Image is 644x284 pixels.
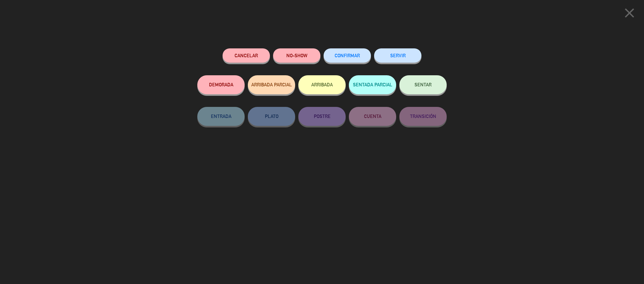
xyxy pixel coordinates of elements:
button: TRANSICIÓN [399,107,447,126]
button: NO-SHOW [273,48,320,63]
span: ARRIBADA PARCIAL [251,82,292,87]
span: CONFIRMAR [335,53,360,58]
button: close [620,5,639,23]
button: DEMORADA [197,75,245,94]
button: CUENTA [349,107,396,126]
button: POSTRE [298,107,346,126]
button: ENTRADA [197,107,245,126]
button: SENTAR [399,75,447,94]
button: SERVIR [374,48,421,63]
i: close [622,5,637,21]
button: ARRIBADA [298,75,346,94]
button: ARRIBADA PARCIAL [248,75,295,94]
button: PLATO [248,107,295,126]
span: SENTAR [414,82,432,87]
button: Cancelar [223,48,270,63]
button: SENTADA PARCIAL [349,75,396,94]
button: CONFIRMAR [324,48,371,63]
